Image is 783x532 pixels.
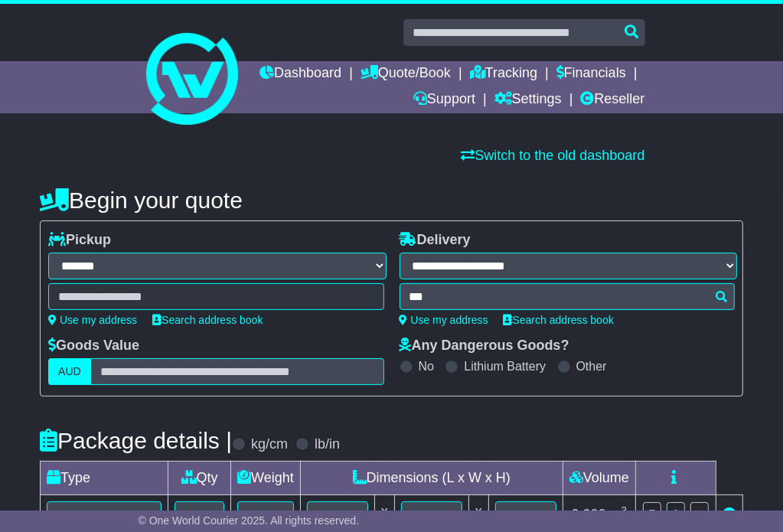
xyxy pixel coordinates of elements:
label: Any Dangerous Goods? [400,338,569,354]
a: Use my address [48,314,137,326]
label: AUD [48,358,91,385]
a: Support [413,87,475,113]
label: Delivery [400,232,471,249]
label: Lithium Battery [464,359,546,374]
span: m [610,507,628,522]
td: Volume [563,462,635,495]
sup: 3 [622,504,628,516]
a: Switch to the old dashboard [461,148,644,163]
a: Search address book [504,314,614,326]
td: Dimensions (L x W x H) [300,462,563,495]
td: Qty [168,462,231,495]
a: Use my address [400,314,488,326]
label: Goods Value [48,338,139,354]
label: kg/cm [251,436,288,453]
a: Reseller [580,87,644,113]
h4: Package details | [40,428,232,453]
label: lb/in [315,436,340,453]
a: Remove this item [723,507,736,522]
a: Financials [556,61,626,87]
td: Type [41,462,168,495]
label: Pickup [48,232,111,249]
a: Search address book [152,314,263,326]
a: Settings [494,87,562,113]
span: 0.000 [572,507,606,522]
h4: Begin your quote [40,188,743,213]
span: © One World Courier 2025. All rights reserved. [139,514,360,527]
a: Tracking [470,61,537,87]
label: No [419,359,434,374]
label: Other [576,359,607,374]
td: Weight [231,462,301,495]
a: Quote/Book [361,61,451,87]
a: Dashboard [259,61,341,87]
typeahead: Please provide city [400,283,735,310]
